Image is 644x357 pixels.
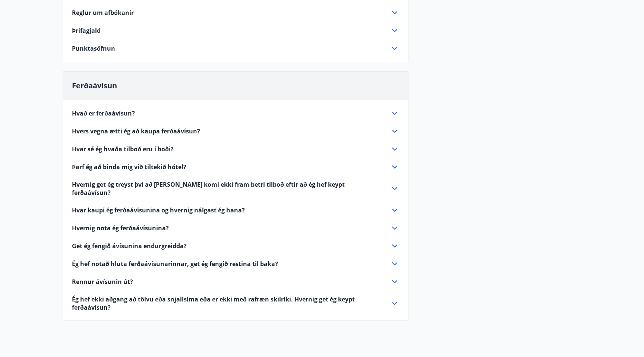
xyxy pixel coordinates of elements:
[72,260,278,268] span: Ég hef notað hluta ferðaávísunarinnar, get ég fengið restina til baka?
[72,109,135,117] span: Hvað er ferðaávísun?
[72,278,133,286] span: Rennur ávísunin út?
[72,206,245,214] span: Hvar kaupi ég ferðaávísunina og hvernig nálgast ég hana?
[72,241,399,250] div: Get ég fengið ávísunina endurgreidda?
[72,109,399,118] div: Hvað er ferðaávísun?
[72,295,399,312] div: Ég hef ekki aðgang að tölvu eða snjallsíma eða er ekki með rafræn skilríki. Hvernig get ég keypt ...
[72,145,174,153] span: Hvar sé ég hvaða tilboð eru í boði?
[72,44,115,53] span: Punktasöfnun
[72,127,200,135] span: Hvers vegna ætti ég að kaupa ferðaávísun?
[72,145,399,154] div: Hvar sé ég hvaða tilboð eru í boði?
[72,224,399,233] div: Hvernig nota ég ferðaávísunina?
[72,180,399,197] div: Hvernig get ég treyst því að [PERSON_NAME] komi ekki fram betri tilboð eftir að ég hef keypt ferð...
[72,80,117,91] span: Ferðaávísun
[72,163,186,171] span: Þarf ég að binda mig við tiltekið hótel?
[72,277,399,286] div: Rennur ávísunin út?
[72,127,399,136] div: Hvers vegna ætti ég að kaupa ferðaávísun?
[72,26,101,35] span: Þrifagjald
[72,9,134,17] span: Reglur um afbókanir
[72,295,381,312] span: Ég hef ekki aðgang að tölvu eða snjallsíma eða er ekki með rafræn skilríki. Hvernig get ég keypt ...
[72,180,381,197] span: Hvernig get ég treyst því að [PERSON_NAME] komi ekki fram betri tilboð eftir að ég hef keypt ferð...
[72,162,399,171] div: Þarf ég að binda mig við tiltekið hótel?
[72,206,399,215] div: Hvar kaupi ég ferðaávísunina og hvernig nálgast ég hana?
[72,44,399,53] div: Punktasöfnun
[72,224,169,232] span: Hvernig nota ég ferðaávísunina?
[72,26,399,35] div: Þrifagjald
[72,242,187,250] span: Get ég fengið ávísunina endurgreidda?
[72,259,399,268] div: Ég hef notað hluta ferðaávísunarinnar, get ég fengið restina til baka?
[72,8,399,17] div: Reglur um afbókanir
